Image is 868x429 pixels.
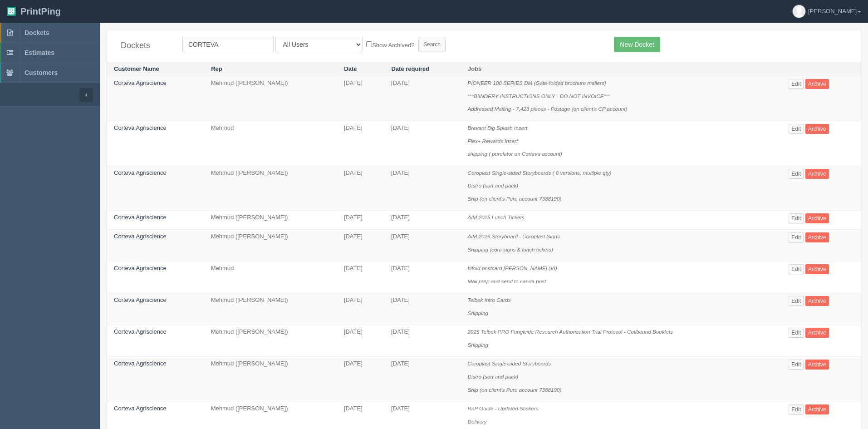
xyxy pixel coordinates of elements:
[114,405,167,412] a: Corteva Agriscience
[114,169,167,176] a: Corteva Agriscience
[25,29,49,36] span: Dockets
[467,93,610,99] i: ***BIINDERY INSTRUCTIONS ONLY - DO NOT INVOICE***
[805,264,829,274] a: Archive
[204,229,337,261] td: Mehmud ([PERSON_NAME])
[467,265,557,271] i: bifold postcard [PERSON_NAME] (VI)
[467,125,527,131] i: Brevant Big Splash Insert
[384,211,461,230] td: [DATE]
[789,124,804,134] a: Edit
[467,405,538,411] i: RnP Guide - Updated Stickers
[114,214,167,221] a: Corteva Agriscience
[384,325,461,357] td: [DATE]
[467,387,561,393] i: Ship (on client's Puro account 7388190)
[789,296,804,306] a: Edit
[805,213,829,223] a: Archive
[789,360,804,370] a: Edit
[204,293,337,325] td: Mehmud ([PERSON_NAME])
[204,261,337,293] td: Mehmud
[344,65,357,72] a: Date
[204,325,337,357] td: Mehmud ([PERSON_NAME])
[366,39,414,50] label: Show Archived?
[182,37,274,52] input: Customer Name
[114,124,167,131] a: Corteva Agriscience
[25,69,58,76] span: Customers
[337,121,384,166] td: [DATE]
[789,232,804,242] a: Edit
[204,211,337,230] td: Mehmud ([PERSON_NAME])
[7,7,16,16] img: logo-3e63b451c926e2ac314895c53de4908e5d424f24456219fb08d385ab2e579770.png
[467,196,561,202] i: Ship (on client's Puro account 7388190)
[467,247,553,252] i: Shipping (coro signs & lunch tickets)
[793,5,805,18] img: avatar_default-7531ab5dedf162e01f1e0bb0964e6a185e93c5c22dfe317fb01d7f8cd2b1632c.jpg
[204,166,337,211] td: Mehmud ([PERSON_NAME])
[461,62,782,76] th: Jobs
[467,182,518,188] i: Distro (sort and pack)
[114,296,167,303] a: Corteva Agriscience
[467,170,611,176] i: Coroplast Single-sided Storyboards ( 6 versions, multiple qty)
[467,80,606,86] i: PIONEER 100 SERIES DM (Gate-folded brochure mailers)
[467,342,488,348] i: Shipping
[337,261,384,293] td: [DATE]
[467,278,546,284] i: Mail prep and send to canda post
[121,41,169,50] h4: Dockets
[384,261,461,293] td: [DATE]
[114,79,167,86] a: Corteva Agriscience
[114,265,167,271] a: Corteva Agriscience
[204,76,337,121] td: Mehmud ([PERSON_NAME])
[211,65,222,72] a: Rep
[337,293,384,325] td: [DATE]
[114,328,167,335] a: Corteva Agriscience
[789,328,804,338] a: Edit
[337,76,384,121] td: [DATE]
[391,65,429,72] a: Date required
[337,166,384,211] td: [DATE]
[805,124,829,134] a: Archive
[614,37,660,52] a: New Docket
[114,233,167,240] a: Corteva Agriscience
[467,214,524,220] i: AIM 2025 Lunch Tickets
[418,38,446,51] input: Search
[467,374,518,380] i: Distro (sort and pack)
[337,211,384,230] td: [DATE]
[789,264,804,274] a: Edit
[337,357,384,402] td: [DATE]
[25,49,54,56] span: Estimates
[805,404,829,414] a: Archive
[789,404,804,414] a: Edit
[204,121,337,166] td: Mehmud
[114,65,159,72] a: Customer Name
[789,213,804,223] a: Edit
[805,79,829,89] a: Archive
[204,357,337,402] td: Mehmud ([PERSON_NAME])
[384,229,461,261] td: [DATE]
[467,297,510,303] i: Telbek Intro Cards
[789,169,804,179] a: Edit
[384,121,461,166] td: [DATE]
[467,329,672,335] i: 2025 Telbek PRO Fungicide Research Authorization Trial Protocol - Coilbound Booklets
[467,106,627,112] i: Addressed Mailing - 7,423 pieces - Postage (on client's CP account)
[337,229,384,261] td: [DATE]
[805,296,829,306] a: Archive
[805,169,829,179] a: Archive
[467,360,551,366] i: Coroplast Single-sided Storyboards
[366,41,372,47] input: Show Archived?
[467,310,488,316] i: Shipping
[467,151,562,157] i: shipping ( purolator on Corteva account)
[467,138,518,144] i: Flex+ Rewards Insert
[789,79,804,89] a: Edit
[384,357,461,402] td: [DATE]
[384,76,461,121] td: [DATE]
[384,293,461,325] td: [DATE]
[467,419,486,424] i: Delivery
[114,360,167,367] a: Corteva Agriscience
[805,232,829,242] a: Archive
[467,233,559,239] i: AIM 2025 Storyboard - Coroplast Signs
[805,360,829,370] a: Archive
[384,166,461,211] td: [DATE]
[337,325,384,357] td: [DATE]
[805,328,829,338] a: Archive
